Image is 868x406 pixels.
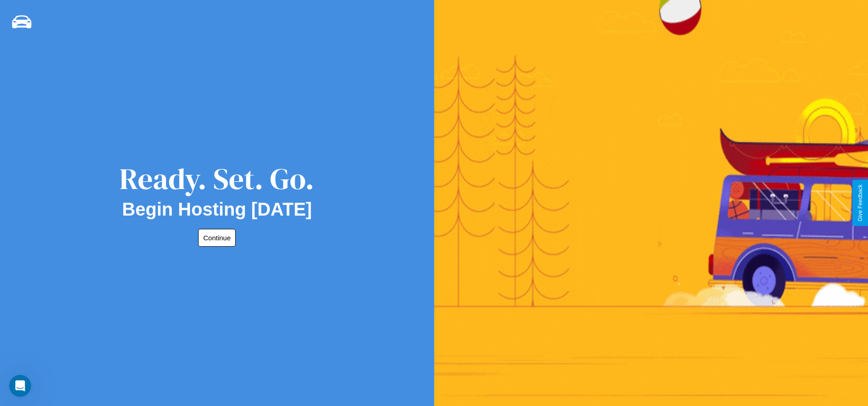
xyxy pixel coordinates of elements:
[119,158,314,199] div: Ready. Set. Go.
[857,184,863,222] div: Give Feedback
[122,199,312,220] h2: Begin Hosting [DATE]
[9,375,31,397] iframe: Intercom live chat
[198,229,236,247] button: Continue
